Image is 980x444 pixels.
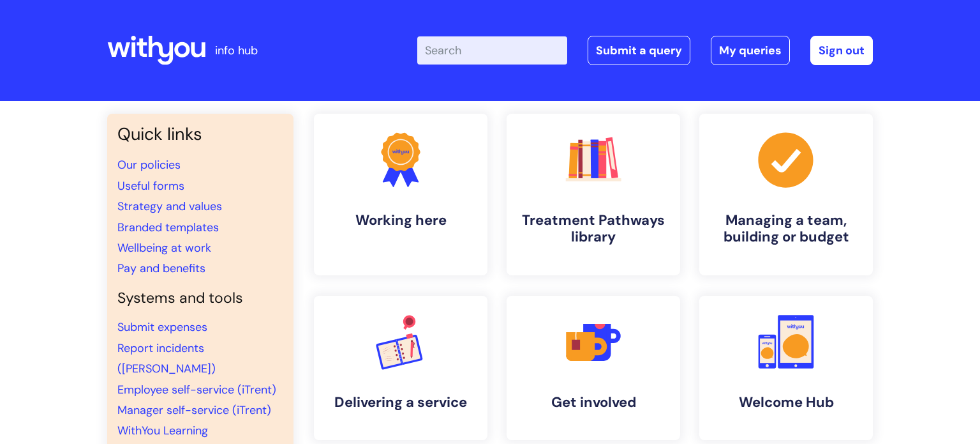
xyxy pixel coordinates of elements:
a: Delivering a service [314,296,487,440]
a: Working here [314,114,487,275]
a: Strategy and values [117,199,222,214]
a: Submit expenses [117,319,207,335]
a: Managing a team, building or budget [699,114,873,275]
a: Welcome Hub [699,296,873,440]
a: Submit a query [588,36,690,65]
h4: Treatment Pathways library [517,212,670,246]
a: Branded templates [117,220,219,235]
a: WithYou Learning [117,423,208,438]
h4: Working here [324,212,477,229]
a: Sign out [810,36,873,65]
a: My queries [711,36,790,65]
h4: Get involved [517,394,670,411]
a: Report incidents ([PERSON_NAME]) [117,341,216,376]
h4: Systems and tools [117,289,283,307]
h4: Delivering a service [324,394,477,411]
a: Wellbeing at work [117,240,211,256]
h3: Quick links [117,124,283,144]
a: Get involved [507,296,680,440]
div: | - [417,36,873,65]
a: Employee self-service (iTrent) [117,382,276,397]
h4: Welcome Hub [709,394,863,411]
p: info hub [215,40,258,61]
a: Our policies [117,157,181,172]
h4: Managing a team, building or budget [709,212,863,246]
input: Search [417,36,567,65]
a: Useful forms [117,178,184,194]
a: Treatment Pathways library [507,114,680,275]
a: Manager self-service (iTrent) [117,402,271,418]
a: Pay and benefits [117,261,205,276]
